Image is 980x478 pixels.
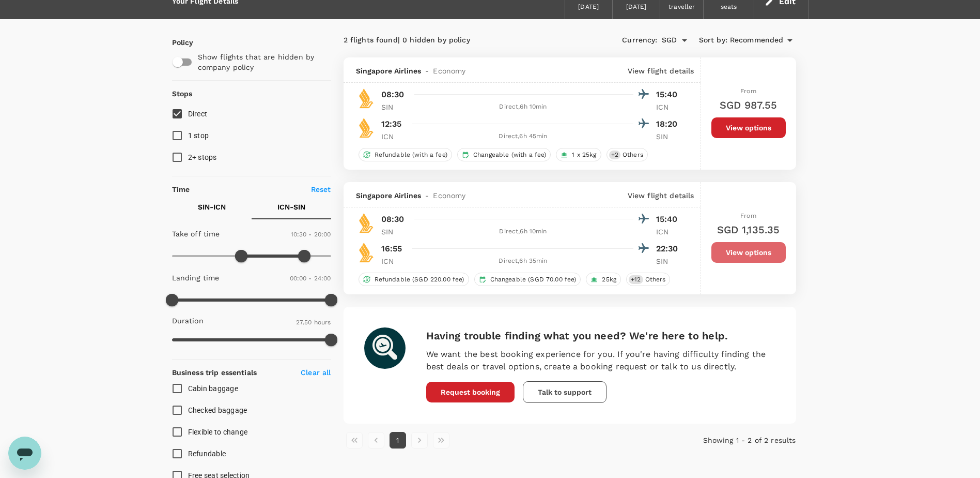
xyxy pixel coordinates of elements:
[426,348,775,373] p: We want the best booking experience for you. If you're having difficulty finding the best deals o...
[188,406,247,414] span: Checked baggage
[474,273,581,286] div: Changeable (SGD 70.00 fee)
[626,2,647,12] div: [DATE]
[656,118,682,130] p: 18:20
[656,131,682,142] p: SIN
[413,256,633,266] div: Direct , 6h 35min
[606,148,648,161] div: +2Others
[740,87,756,95] span: From
[740,212,756,219] span: From
[290,275,331,282] span: 00:00 - 24:00
[188,153,217,161] span: 2+ stops
[486,275,581,284] span: Changeable (SGD 70.00 fee)
[457,148,551,161] div: Changeable (with a fee)
[381,88,405,101] p: 08:30
[656,256,682,266] p: SIN
[413,131,633,142] div: Direct , 6h 45min
[8,437,41,470] iframe: Button to launch messaging window
[172,89,193,98] strong: Stops
[356,117,377,138] img: SQ
[568,151,600,159] span: 1 x 25kg
[188,384,238,393] span: Cabin baggage
[413,102,633,112] div: Direct , 6h 10min
[421,66,433,76] span: -
[277,202,305,212] p: ICN - SIN
[344,35,570,46] div: 2 flights found | 0 hidden by policy
[656,227,682,237] p: ICN
[629,275,643,284] span: + 12
[172,37,181,48] p: Policy
[721,2,737,12] div: seats
[433,66,465,76] span: Economy
[172,184,190,195] p: Time
[188,110,208,118] span: Direct
[433,190,465,201] span: Economy
[656,102,682,112] p: ICN
[301,367,331,378] p: Clear all
[381,243,402,255] p: 16:55
[356,242,377,263] img: SQ
[586,273,621,286] div: 25kg
[198,52,324,72] p: Show flights that are hidden by company policy
[381,118,402,130] p: 12:35
[626,273,670,286] div: +12Others
[370,151,452,159] span: Refundable (with a fee)
[628,190,694,201] p: View flight details
[711,117,786,138] button: View options
[426,327,775,344] h6: Having trouble finding what you need? We're here to help.
[291,231,331,238] span: 10:30 - 20:00
[172,316,204,326] p: Duration
[311,184,331,195] p: Reset
[356,213,377,233] img: SQ
[172,273,220,283] p: Landing time
[381,131,407,142] p: ICN
[356,190,422,201] span: Singapore Airlines
[609,151,620,159] span: + 2
[188,131,209,140] span: 1 stop
[188,428,248,436] span: Flexible to change
[421,190,433,201] span: -
[381,256,407,266] p: ICN
[296,319,331,326] span: 27.50 hours
[381,227,407,237] p: SIN
[618,151,647,159] span: Others
[668,2,695,12] div: traveller
[381,102,407,112] p: SIN
[356,88,377,109] img: SQ
[359,148,452,161] div: Refundable (with a fee)
[523,381,606,403] button: Talk to support
[356,66,422,76] span: Singapore Airlines
[656,88,682,101] p: 15:40
[578,2,599,12] div: [DATE]
[656,213,682,226] p: 15:40
[711,242,786,263] button: View options
[370,275,469,284] span: Refundable (SGD 220.00 fee)
[198,202,226,212] p: SIN - ICN
[699,35,727,46] span: Sort by :
[359,273,469,286] div: Refundable (SGD 220.00 fee)
[172,368,257,377] strong: Business trip essentials
[390,432,406,449] button: page 1
[645,435,796,445] p: Showing 1 - 2 of 2 results
[598,275,620,284] span: 25kg
[730,35,784,46] span: Recommended
[344,432,645,449] nav: pagination navigation
[622,35,657,46] span: Currency :
[717,221,780,238] h6: SGD 1,135.35
[413,227,633,237] div: Direct , 6h 10min
[677,33,692,48] button: Open
[628,66,694,76] p: View flight details
[172,229,220,239] p: Take off time
[381,213,405,226] p: 08:30
[641,275,670,284] span: Others
[188,450,226,458] span: Refundable
[426,382,515,402] button: Request booking
[656,243,682,255] p: 22:30
[556,148,601,161] div: 1 x 25kg
[469,151,550,159] span: Changeable (with a fee)
[720,97,777,113] h6: SGD 987.55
